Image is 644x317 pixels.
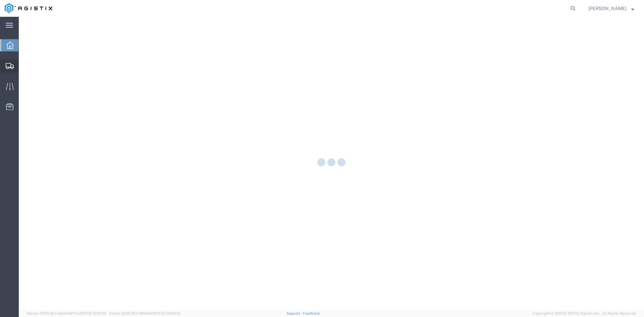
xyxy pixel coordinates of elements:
span: Server: 2025.18.0-a0edd1917ac [27,311,106,315]
span: [DATE] 10:10:00 [80,311,106,315]
span: Copyright © [DATE]-[DATE] Agistix Inc., All Rights Reserved [533,311,636,316]
button: [PERSON_NAME] [588,4,635,12]
a: Feedback [303,311,320,315]
img: logo [5,3,52,13]
span: [DATE] 10:06:13 [154,311,180,315]
span: Client: 2025.18.0-198a450 [109,311,180,315]
a: Support [286,311,303,315]
span: Chris Catarino [588,5,627,12]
